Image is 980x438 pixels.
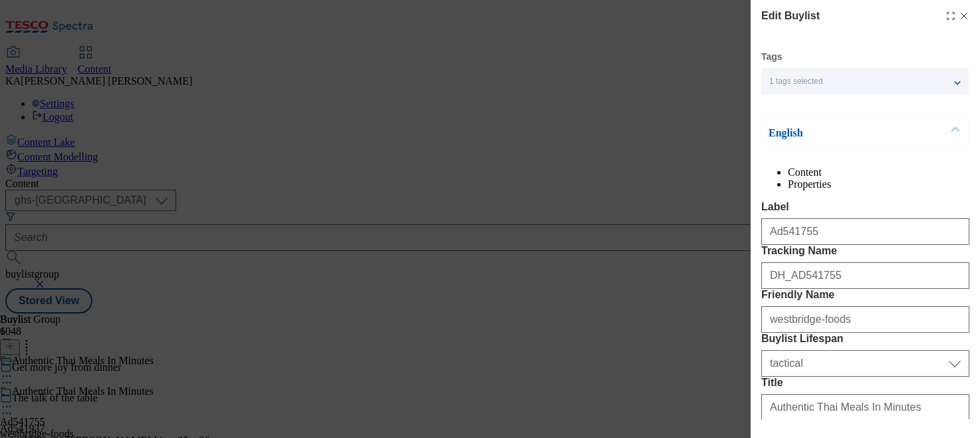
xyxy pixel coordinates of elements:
h4: Edit Buylist [761,8,820,24]
label: Tags [761,53,783,61]
label: Tracking Name [761,245,969,257]
label: Label [761,201,969,213]
span: 1 tags selected [769,77,823,87]
label: Buylist Lifespan [761,333,969,345]
input: Enter Tracking Name [761,262,969,289]
li: Content [788,166,969,178]
button: 1 tags selected [761,68,969,95]
label: Title [761,377,969,389]
p: English [769,126,908,140]
input: Enter Label [761,218,969,245]
input: Enter Title [761,394,969,421]
label: Friendly Name [761,289,969,301]
li: Properties [788,178,969,190]
input: Enter Friendly Name [761,306,969,333]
